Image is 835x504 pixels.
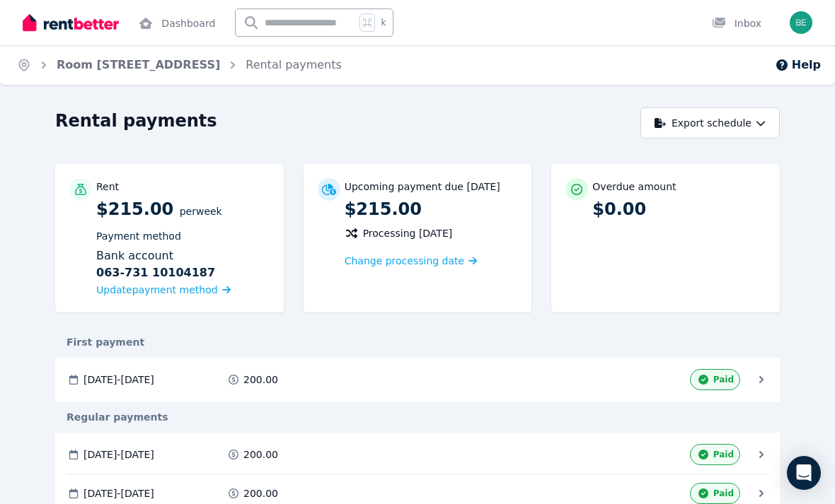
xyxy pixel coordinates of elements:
[96,198,270,298] p: $215.00
[57,58,220,71] a: Room [STREET_ADDRESS]
[713,449,734,460] span: Paid
[55,335,780,349] div: First payment
[96,180,119,194] p: Rent
[713,374,734,385] span: Paid
[243,373,278,387] span: 200.00
[345,180,500,194] p: Upcoming payment due [DATE]
[243,486,278,500] span: 200.00
[55,110,217,132] h1: Rental payments
[55,410,780,424] div: Regular payments
[345,254,465,268] span: Change processing date
[83,447,154,462] span: [DATE] - [DATE]
[381,17,386,28] span: k
[363,226,453,240] span: Processing [DATE]
[23,12,119,33] img: RentBetter
[180,206,222,217] span: per Week
[246,58,342,71] a: Rental payments
[345,254,478,268] a: Change processing date
[775,57,821,74] button: Help
[345,198,518,221] p: $215.00
[83,373,154,387] span: [DATE] - [DATE]
[96,247,270,281] div: Bank account
[96,284,218,295] span: Update payment method
[713,488,734,499] span: Paid
[787,456,821,490] div: Open Intercom Messenger
[592,198,766,221] p: $0.00
[640,107,780,139] button: Export schedule
[592,180,676,194] p: Overdue amount
[243,447,278,462] span: 200.00
[712,16,761,30] div: Inbox
[96,264,215,281] b: 063-731 10104187
[96,229,270,243] p: Payment method
[83,486,154,500] span: [DATE] - [DATE]
[790,11,812,34] img: Ben Findley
